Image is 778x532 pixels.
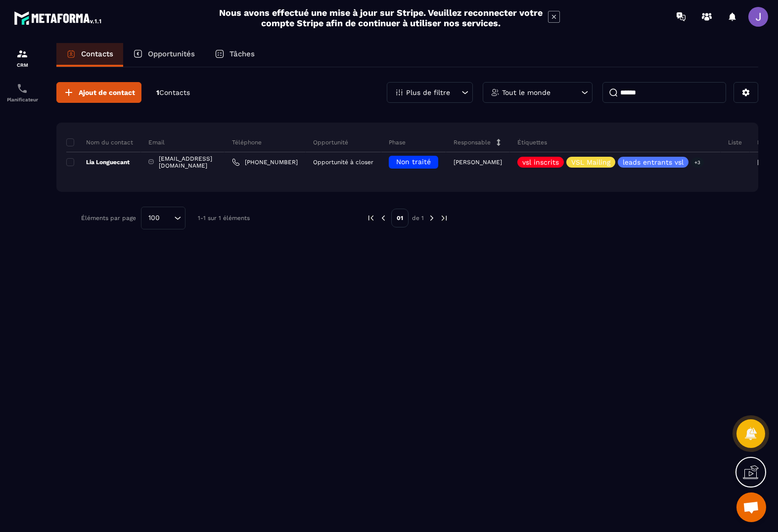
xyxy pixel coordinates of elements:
[16,48,28,60] img: formation
[427,214,436,222] img: next
[148,49,195,58] p: Opportunités
[66,138,133,146] p: Nom du contact
[728,138,742,146] p: Liste
[623,159,684,166] p: leads entrants vsl
[313,159,373,166] p: Opportunité à closer
[141,207,185,229] div: Search for option
[2,41,42,75] a: formationformationCRM
[313,138,348,146] p: Opportunité
[389,138,406,146] p: Phase
[145,213,163,223] span: 100
[571,159,610,166] p: VSL Mailing
[81,215,136,222] p: Éléments par page
[16,83,28,94] img: scheduler
[205,43,265,67] a: Tâches
[454,159,502,166] p: [PERSON_NAME]
[2,75,42,110] a: schedulerschedulerPlanificateur
[14,9,103,27] img: logo
[2,62,42,68] p: CRM
[736,492,766,522] div: Ouvrir le chat
[229,49,255,58] p: Tâches
[232,158,298,166] a: [PHONE_NUMBER]
[366,214,375,222] img: prev
[56,82,141,103] button: Ajout de contact
[396,158,431,166] span: Non traité
[391,209,409,227] p: 01
[198,215,250,222] p: 1-1 sur 1 éléments
[66,158,130,166] p: Lia Longuecant
[522,159,559,166] p: vsl inscrits
[219,7,543,28] h2: Nous avons effectué une mise à jour sur Stripe. Veuillez reconnecter votre compte Stripe afin de ...
[79,88,135,97] span: Ajout de contact
[440,214,449,222] img: next
[691,157,704,168] p: +3
[517,138,547,146] p: Étiquettes
[2,97,42,102] p: Planificateur
[123,43,205,67] a: Opportunités
[81,49,113,58] p: Contacts
[163,213,172,223] input: Search for option
[379,214,388,222] img: prev
[412,214,424,222] p: de 1
[232,138,262,146] p: Téléphone
[56,43,123,67] a: Contacts
[159,89,190,96] span: Contacts
[454,138,491,146] p: Responsable
[406,89,450,96] p: Plus de filtre
[148,138,165,146] p: Email
[502,89,550,96] p: Tout le monde
[156,88,190,97] p: 1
